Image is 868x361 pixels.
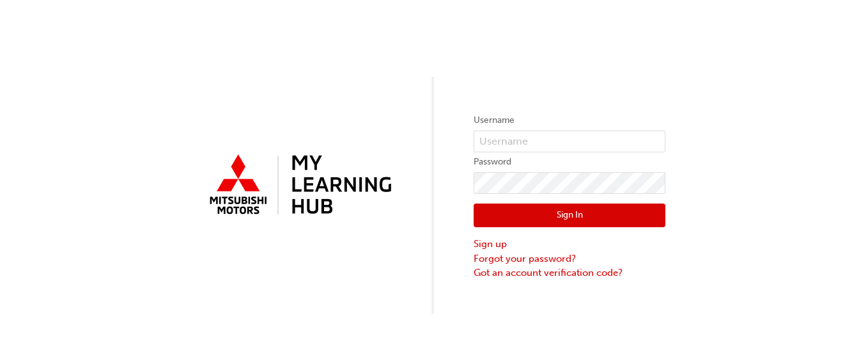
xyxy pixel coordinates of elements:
[474,237,665,252] a: Sign up
[474,131,665,152] input: Username
[474,204,665,228] button: Sign In
[474,154,665,170] label: Password
[203,149,394,222] img: mmal
[474,266,665,280] a: Got an account verification code?
[474,252,665,266] a: Forgot your password?
[474,113,665,128] label: Username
